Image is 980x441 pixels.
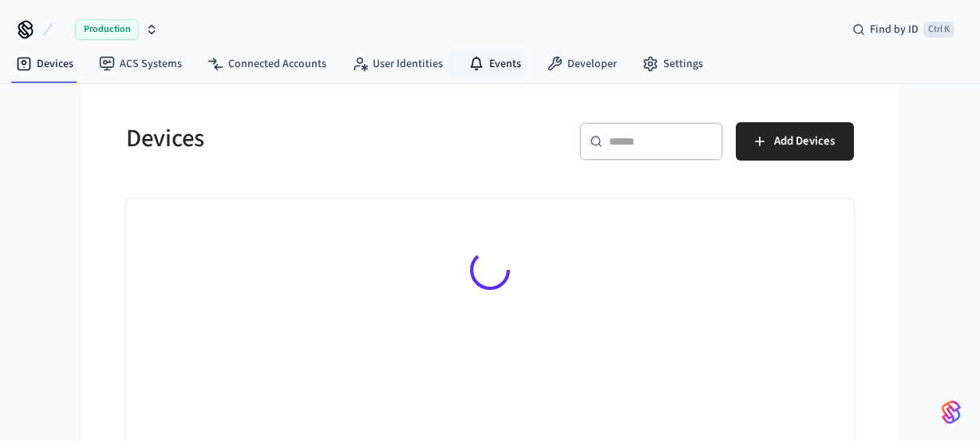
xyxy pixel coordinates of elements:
a: Developer [534,50,630,78]
a: Settings [630,50,716,78]
button: Add Devices [736,122,854,161]
a: Connected Accounts [195,50,339,78]
img: SeamLogoGradient.69752ec5.svg [942,399,961,425]
a: Devices [3,50,86,78]
span: Production [75,19,139,40]
div: Find by IDCtrl K [840,15,967,44]
span: Find by ID [870,22,919,38]
a: Events [456,50,534,78]
span: Ctrl K [923,22,954,38]
a: ACS Systems [86,50,195,78]
h5: Devices [126,122,480,155]
span: Add Devices [774,131,835,152]
a: User Identities [339,50,456,78]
